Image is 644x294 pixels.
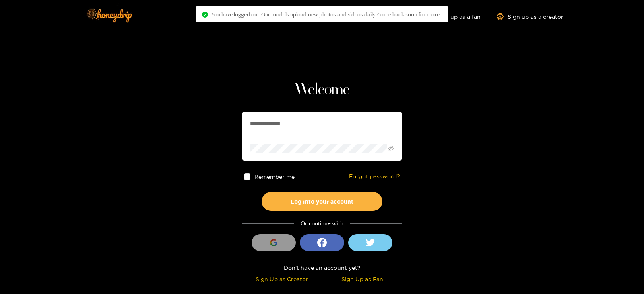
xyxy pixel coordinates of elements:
div: Sign Up as Fan [324,274,400,284]
a: Forgot password? [349,173,400,180]
a: Sign up as a creator [497,13,563,20]
button: Log into your account [262,192,382,211]
div: Sign Up as Creator [244,274,320,284]
a: Sign up as a fan [425,13,481,20]
span: eye-invisible [388,146,394,151]
span: Remember me [255,174,295,180]
div: Don't have an account yet? [242,263,402,272]
div: Or continue with [242,219,402,228]
h1: Welcome [242,80,402,100]
span: You have logged out. Our models upload new photos and videos daily. Come back soon for more.. [211,11,442,18]
span: check-circle [202,12,208,18]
